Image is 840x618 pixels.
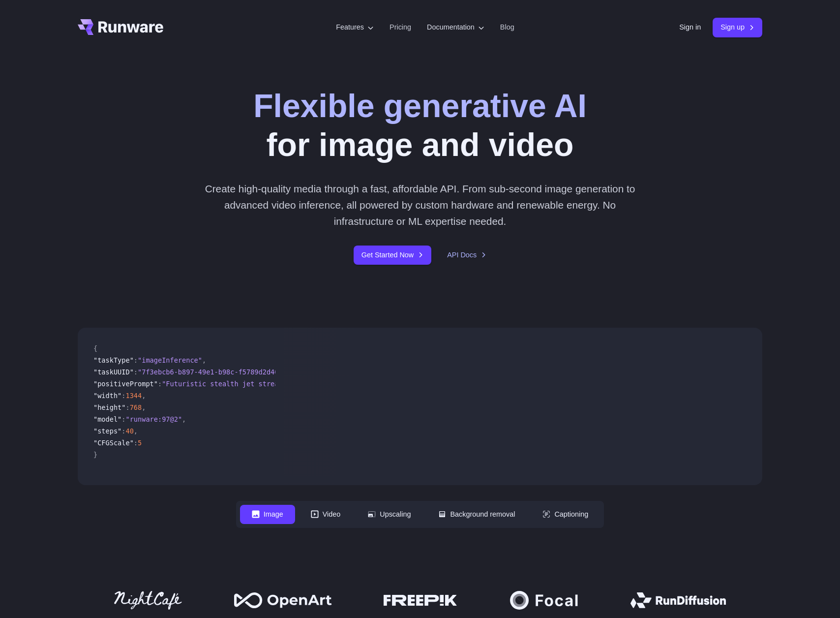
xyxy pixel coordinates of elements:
[93,344,97,352] span: {
[138,439,142,447] span: 5
[93,368,134,376] span: "taskUUID"
[93,380,158,388] span: "positivePrompt"
[93,356,134,364] span: "taskType"
[253,87,587,165] h1: for image and video
[427,22,484,33] label: Documentation
[299,505,353,524] button: Video
[125,392,142,400] span: 1344
[93,415,121,423] span: "model"
[531,505,600,524] button: Captioning
[134,439,138,447] span: :
[336,22,374,33] label: Features
[93,403,125,411] span: "height"
[202,356,206,364] span: ,
[134,427,138,435] span: ,
[500,22,514,33] a: Blog
[93,439,134,447] span: "CFGScale"
[679,22,701,33] a: Sign in
[121,427,125,435] span: :
[134,356,138,364] span: :
[354,246,431,265] a: Get Started Now
[162,380,528,388] span: "Futuristic stealth jet streaking through a neon-lit cityscape with glowing purple exhaust"
[142,392,146,400] span: ,
[426,505,527,524] button: Background removal
[121,415,125,423] span: :
[138,356,202,364] span: "imageInference"
[447,249,486,261] a: API Docs
[356,505,422,524] button: Upscaling
[78,19,163,35] a: Go to /
[125,403,129,411] span: :
[125,427,133,435] span: 40
[240,505,295,524] button: Image
[201,181,639,230] p: Create high-quality media through a fast, affordable API. From sub-second image generation to adv...
[390,22,411,33] a: Pricing
[713,18,762,37] a: Sign up
[93,451,97,459] span: }
[93,427,121,435] span: "steps"
[182,415,186,423] span: ,
[125,415,182,423] span: "runware:97@2"
[253,88,587,124] strong: Flexible generative AI
[134,368,138,376] span: :
[121,392,125,400] span: :
[158,380,162,388] span: :
[93,392,121,400] span: "width"
[138,368,291,376] span: "7f3ebcb6-b897-49e1-b98c-f5789d2d40d7"
[130,403,142,411] span: 768
[142,403,146,411] span: ,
